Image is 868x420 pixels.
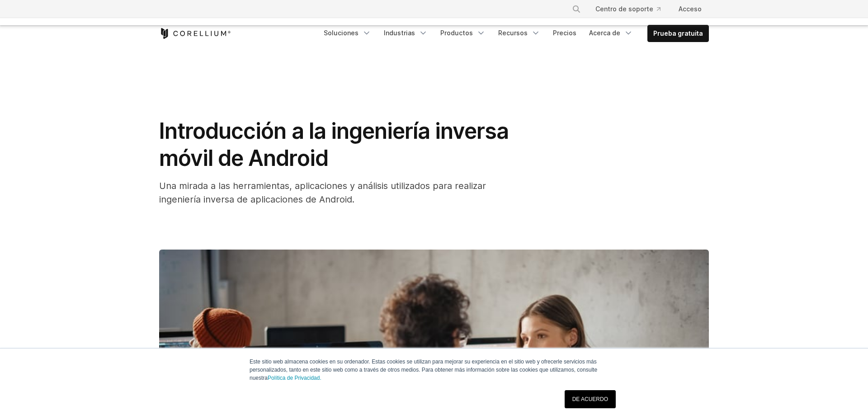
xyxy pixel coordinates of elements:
a: Página de inicio de Corellium [159,28,231,39]
a: DE ACUERDO [565,390,616,408]
font: Prueba gratuita [653,29,703,37]
a: Política de Privacidad. [268,375,321,381]
font: Una mirada a las herramientas, aplicaciones y análisis utilizados para realizar ingeniería invers... [159,180,486,205]
font: Acerca de [589,29,620,37]
font: DE ACUERDO [572,396,608,402]
font: Productos [440,29,473,37]
font: Industrias [384,29,415,37]
font: Soluciones [324,29,359,37]
font: Precios [553,29,576,37]
font: Introducción a la ingeniería inversa móvil de Android [159,118,509,171]
font: Este sitio web almacena cookies en su ordenador. Estas cookies se utilizan para mejorar su experi... [250,359,597,381]
font: Recursos [498,29,528,37]
div: Menú de navegación [318,25,709,42]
